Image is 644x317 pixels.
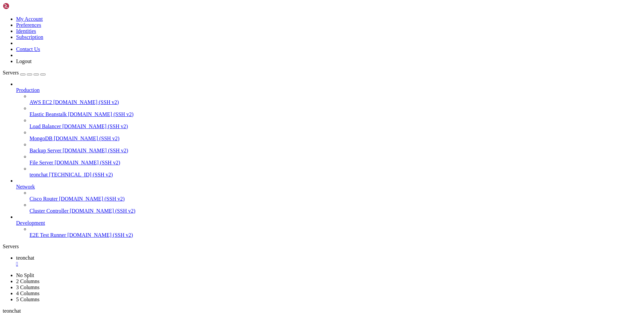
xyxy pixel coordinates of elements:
[30,148,61,153] span: Backup Server
[16,16,43,22] a: My Account
[16,220,641,226] a: Development
[3,106,557,111] x-row: 4 updates can be applied immediately.
[16,261,641,267] a: 
[30,196,58,202] span: Cisco Router
[30,232,66,238] span: E2E Test Runner
[3,50,557,54] x-row: Memory usage: 47% IPv4 address for eth0: [TECHNICAL_ID]
[3,12,557,17] x-row: * Documentation: [URL][DOMAIN_NAME]
[30,142,641,154] li: Backup Server [DOMAIN_NAME] (SSH v2)
[3,40,557,45] x-row: System load: 0.18 Processes: 191
[3,244,641,250] div: Servers
[30,166,641,178] li: teonchat [TECHNICAL_ID] (SSH v2)
[30,154,641,166] li: File Server [DOMAIN_NAME] (SSH v2)
[30,160,641,166] a: File Server [DOMAIN_NAME] (SSH v2)
[30,117,641,129] li: Load Balancer [DOMAIN_NAME] (SSH v2)
[16,58,32,64] a: Logout
[63,148,128,153] span: [DOMAIN_NAME] (SSH v2)
[16,81,641,178] li: Production
[30,172,641,178] a: teonchat [TECHNICAL_ID] (SSH v2)
[53,99,119,105] span: [DOMAIN_NAME] (SSH v2)
[16,214,641,238] li: Development
[30,99,641,105] a: AWS EC2 [DOMAIN_NAME] (SSH v2)
[3,45,557,50] x-row: Usage of /: 34.0% of 37.23GB Users logged in: 0
[3,54,557,59] x-row: Swap usage: 0% IPv6 address for eth0: [TECHNICAL_ID]
[44,148,46,153] div: (17, 31)
[16,46,40,52] a: Contact Us
[16,220,45,226] span: Development
[16,290,40,296] a: 4 Columns
[3,21,557,26] x-row: * Support: [URL][DOMAIN_NAME]
[16,28,36,34] a: Identities
[3,31,557,36] x-row: System information as of [DATE]
[16,255,34,261] span: teonchat
[16,34,43,40] a: Subscription
[30,232,641,238] a: E2E Test Runner [DOMAIN_NAME] (SSH v2)
[16,184,641,190] a: Network
[3,78,557,83] x-row: just raised the bar for easy, resilient and secure K8s cluster deployment.
[3,64,557,68] x-row: => There are 2 zombie processes.
[16,255,641,267] a: teonchat
[3,17,557,21] x-row: * Management: [URL][DOMAIN_NAME]
[16,297,40,302] a: 5 Columns
[3,120,557,125] x-row: 1 additional security update can be applied with ESM Apps.
[30,226,641,238] li: E2E Test Runner [DOMAIN_NAME] (SSH v2)
[30,99,52,105] span: AWS EC2
[3,70,19,75] span: Servers
[3,139,557,144] x-row: *** System restart required ***
[16,278,40,284] a: 2 Columns
[30,196,641,202] a: Cisco Router [DOMAIN_NAME] (SSH v2)
[16,178,641,214] li: Network
[30,111,641,117] a: Elastic Beanstalk [DOMAIN_NAME] (SSH v2)
[30,160,53,165] span: File Server
[54,136,119,141] span: [DOMAIN_NAME] (SSH v2)
[59,196,125,202] span: [DOMAIN_NAME] (SSH v2)
[16,284,40,290] a: 3 Columns
[49,172,113,177] span: [TECHNICAL_ID] (SSH v2)
[3,125,557,129] x-row: Learn more about enabling ESM Apps service at [URL][DOMAIN_NAME]
[30,172,48,177] span: teonchat
[30,136,52,141] span: MongoDB
[62,123,128,129] span: [DOMAIN_NAME] (SSH v2)
[30,208,641,214] a: Cluster Controller [DOMAIN_NAME] (SSH v2)
[30,136,641,142] a: MongoDB [DOMAIN_NAME] (SSH v2)
[55,160,120,165] span: [DOMAIN_NAME] (SSH v2)
[30,190,641,202] li: Cisco Router [DOMAIN_NAME] (SSH v2)
[3,97,557,101] x-row: Expanded Security Maintenance for Applications is not enabled.
[30,129,641,142] li: MongoDB [DOMAIN_NAME] (SSH v2)
[70,208,136,214] span: [DOMAIN_NAME] (SSH v2)
[16,22,41,28] a: Preferences
[16,272,34,278] a: No Split
[3,3,557,7] x-row: Welcome to Ubuntu 24.04.3 LTS (GNU/Linux 6.8.0-71-generic x86_64)
[68,111,134,117] span: [DOMAIN_NAME] (SSH v2)
[30,148,641,154] a: Backup Server [DOMAIN_NAME] (SSH v2)
[3,73,557,78] x-row: * Strictly confined Kubernetes makes edge and IoT secure. Learn how MicroK8s
[30,123,641,129] a: Load Balancer [DOMAIN_NAME] (SSH v2)
[3,70,46,75] a: Servers
[16,87,641,93] a: Production
[16,184,35,190] span: Network
[3,148,557,153] x-row: root@teonchat:~#
[30,208,68,214] span: Cluster Controller
[3,144,557,148] x-row: Last login: [DATE] from [TECHNICAL_ID]
[3,3,41,9] img: Shellngn
[30,111,67,117] span: Elastic Beanstalk
[30,105,641,117] li: Elastic Beanstalk [DOMAIN_NAME] (SSH v2)
[30,123,61,129] span: Load Balancer
[30,93,641,105] li: AWS EC2 [DOMAIN_NAME] (SSH v2)
[16,87,40,93] span: Production
[67,232,133,238] span: [DOMAIN_NAME] (SSH v2)
[3,111,557,115] x-row: To see these additional updates run: apt list --upgradable
[30,202,641,214] li: Cluster Controller [DOMAIN_NAME] (SSH v2)
[3,308,21,314] span: teonchat
[3,87,557,92] x-row: [URL][DOMAIN_NAME]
